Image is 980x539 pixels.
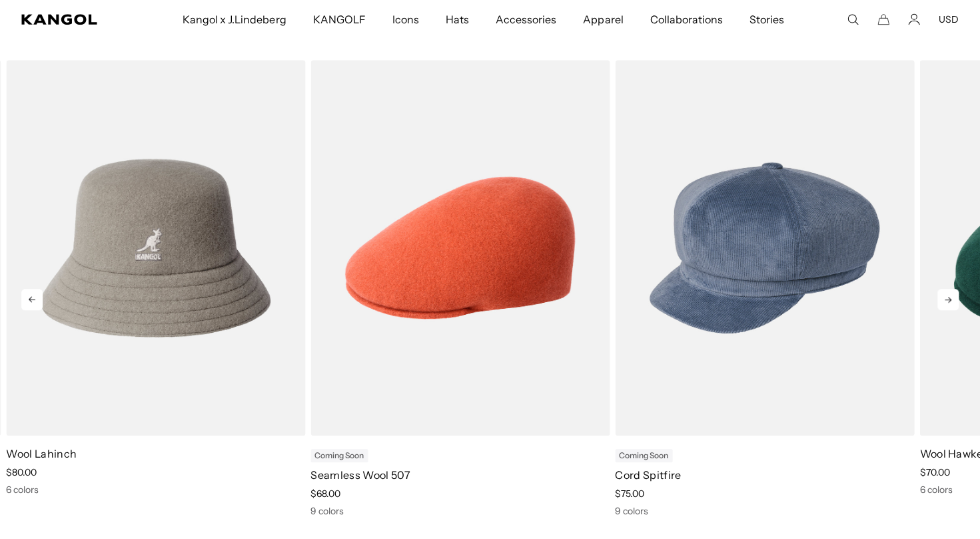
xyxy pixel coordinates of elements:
[615,60,914,436] img: color-denim-blue
[877,13,889,25] button: Cart
[310,505,610,517] div: 9 colors
[908,13,920,25] a: Account
[6,466,37,478] span: $80.00
[310,60,610,436] img: color-coral-flame
[939,13,959,25] button: USD
[615,488,644,500] span: $75.00
[305,60,610,518] div: 9 of 11
[615,505,914,517] div: 9 colors
[310,449,368,462] div: Coming Soon
[6,60,305,436] img: color-warm-grey
[310,488,340,500] span: $68.00
[610,60,914,518] div: 10 of 11
[1,60,305,518] div: 8 of 11
[21,14,120,25] a: Kangol
[6,446,305,461] p: Wool Lahinch
[919,466,949,478] span: $70.00
[615,449,672,462] div: Coming Soon
[615,468,914,482] p: Cord Spitfire
[310,468,610,482] p: Seamless Wool 507
[847,13,859,25] summary: Search here
[6,484,305,496] div: 6 colors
